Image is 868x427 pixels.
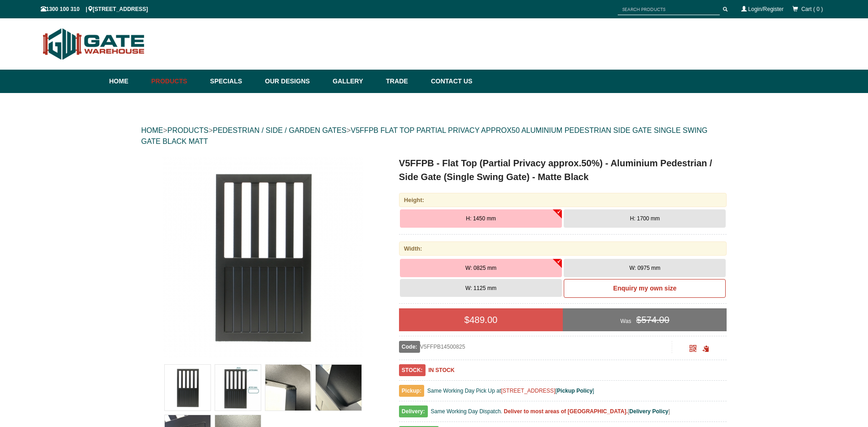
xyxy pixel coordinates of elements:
a: Delivery Policy [629,408,668,415]
span: Same Working Day Pick Up at [ ] [427,388,594,394]
a: Specials [205,70,260,93]
img: V5FFPB - Flat Top (Partial Privacy approx.50%) - Aluminium Pedestrian / Side Gate (Single Swing G... [162,156,364,358]
img: V5FFPB - Flat Top (Partial Privacy approx.50%) - Aluminium Pedestrian / Side Gate (Single Swing G... [165,365,210,411]
button: W: 0825 mm [400,259,562,277]
a: [STREET_ADDRESS] [501,388,555,394]
b: Deliver to most areas of [GEOGRAPHIC_DATA]. [504,408,628,415]
a: PEDESTRIAN / SIDE / GARDEN GATES [213,126,346,134]
div: $ [399,308,563,331]
span: H: 1700 mm [630,215,660,222]
button: H: 1700 mm [564,209,726,228]
img: V5FFPB - Flat Top (Partial Privacy approx.50%) - Aluminium Pedestrian / Side Gate (Single Swing G... [316,365,361,411]
input: SEARCH PRODUCTS [618,4,720,15]
span: STOCK: [399,364,426,376]
span: Same Working Day Dispatch. [431,408,502,415]
button: H: 1450 mm [400,209,562,228]
a: Home [109,70,147,93]
a: Contact Us [426,70,473,93]
h1: V5FFPB - Flat Top (Partial Privacy approx.50%) - Aluminium Pedestrian / Side Gate (Single Swing G... [399,156,727,184]
a: V5FFPB - Flat Top (Partial Privacy approx.50%) - Aluminium Pedestrian / Side Gate (Single Swing G... [142,156,384,358]
a: Gallery [328,70,381,93]
span: Was [620,318,631,324]
span: W: 1125 mm [465,285,496,291]
a: Login/Register [748,6,783,12]
a: V5FFPB FLAT TOP PARTIAL PRIVACY APPROX50 ALUMINIUM PEDESTRIAN SIDE GATE SINGLE SWING GATE BLACK MATT [141,126,708,145]
span: W: 0825 mm [465,265,496,271]
span: Pickup: [399,385,424,397]
span: 1300 100 310 | [STREET_ADDRESS] [41,6,148,12]
span: Cart ( 0 ) [801,6,823,12]
a: Our Designs [260,70,328,93]
button: W: 1125 mm [400,279,562,297]
img: Gate Warehouse [41,23,147,65]
b: IN STOCK [428,367,454,373]
a: HOME [141,126,163,134]
a: Enquiry my own size [564,279,726,298]
span: W: 0975 mm [629,265,660,271]
button: W: 0975 mm [564,259,726,277]
span: $574.00 [636,315,669,325]
span: Click to copy the URL [702,345,709,352]
span: Delivery: [399,405,428,417]
a: Products [147,70,206,93]
a: Trade [381,70,426,93]
img: V5FFPB - Flat Top (Partial Privacy approx.50%) - Aluminium Pedestrian / Side Gate (Single Swing G... [215,365,261,411]
div: Height: [399,193,727,207]
div: V5FFPB14500825 [399,341,672,353]
a: Click to enlarge and scan to share. [690,346,696,353]
span: H: 1450 mm [466,215,496,222]
a: Pickup Policy [557,388,593,394]
a: PRODUCTS [167,126,209,134]
span: 489.00 [469,315,497,325]
div: Width: [399,241,727,256]
span: Code: [399,341,420,353]
div: > > > [141,116,727,156]
b: Enquiry my own size [613,285,676,292]
img: V5FFPB - Flat Top (Partial Privacy approx.50%) - Aluminium Pedestrian / Side Gate (Single Swing G... [265,365,311,411]
div: [ ] [399,406,727,422]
